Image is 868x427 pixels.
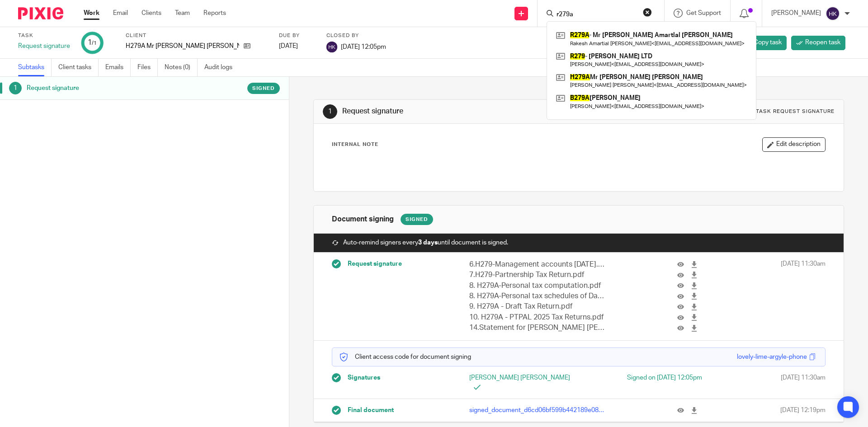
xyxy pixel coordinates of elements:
a: Work [84,9,99,18]
p: [PERSON_NAME] [771,9,821,18]
a: Team [175,9,190,18]
a: Copy task [740,36,787,50]
a: Clients [142,9,161,18]
img: Pixie [18,7,63,19]
div: 1 [88,38,97,48]
p: signed_document_d6cd06bf599b442189e085ebd3b3b761.pdf [469,406,606,415]
label: Due by [279,32,315,39]
a: Client tasks [58,59,99,76]
span: [DATE] 12:19pm [780,406,826,415]
a: Reopen task [791,36,845,50]
p: 8. H279A-Personal tax schedules of Data.pdf [469,291,606,301]
p: 8. H279A-Personal tax computation.pdf [469,281,606,291]
span: [DATE] 11:30am [781,259,826,333]
div: 1 [323,104,337,119]
div: Request signature [18,42,70,51]
strong: 3 days [418,239,438,246]
p: Client access code for document signing [339,352,471,361]
div: lovely-lime-argyle-phone [737,352,807,361]
label: Client [126,32,268,39]
label: Task [18,32,70,39]
p: Internal Note [332,141,378,148]
img: svg%3E [326,42,337,52]
div: Signed on [DATE] 12:05pm [593,373,702,382]
span: Request signature [348,259,402,268]
p: [PERSON_NAME] [PERSON_NAME] [469,373,579,392]
span: [DATE] 11:30am [781,373,826,392]
input: Search [556,11,637,19]
small: /1 [92,41,97,46]
p: 7.H279-Partnership Tax Return.pdf [469,270,606,280]
span: Get Support [686,10,721,16]
a: Emails [105,59,131,76]
h1: Document signing [332,215,394,224]
div: Task request signature [756,108,835,115]
span: Signed [252,84,275,92]
h1: Request signature [27,81,196,95]
div: 1 [9,82,22,94]
h1: Request signature [342,107,598,116]
a: Reports [203,9,226,18]
span: Auto-remind signers every until document is signed. [343,238,508,247]
img: svg%3E [826,6,840,21]
p: 6.H279-Management accounts [DATE].PDF [469,259,606,270]
span: Signatures [348,373,380,382]
span: Reopen task [805,38,840,47]
a: Email [113,9,128,18]
button: Edit description [762,137,826,152]
a: Subtasks [18,59,52,76]
label: Closed by [326,32,386,39]
p: H279A Mr [PERSON_NAME] [PERSON_NAME] [126,42,239,51]
p: 9. H279A - Draft Tax Return.pdf [469,301,606,312]
p: 10. H279A - PTPAL 2025 Tax Returns.pdf [469,312,606,323]
div: [DATE] [279,42,315,51]
span: [DATE] 12:05pm [341,43,386,50]
button: Clear [643,8,652,17]
a: Notes (0) [165,59,198,76]
p: 14.Statement for [PERSON_NAME] [PERSON_NAME] [DATE] (BML).pdf [469,323,606,333]
div: Signed [401,214,433,225]
a: Files [137,59,158,76]
span: Final document [348,406,394,415]
a: Audit logs [204,59,239,76]
span: Copy task [754,38,782,47]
